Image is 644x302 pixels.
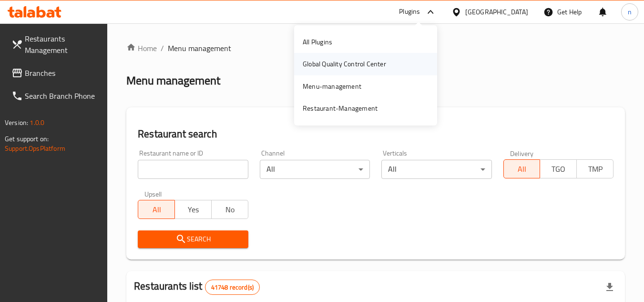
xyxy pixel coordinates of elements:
[215,203,245,217] span: No
[5,142,65,155] a: Support.OpsPlatform
[134,279,260,295] h2: Restaurants list
[598,276,621,299] div: Export file
[581,162,610,176] span: TMP
[144,190,162,197] label: Upsell
[399,6,420,18] div: Plugins
[5,133,49,145] span: Get support on:
[205,283,259,292] span: 41748 record(s)
[503,159,541,178] button: All
[174,200,212,219] button: Yes
[179,203,208,217] span: Yes
[168,42,231,54] span: Menu management
[5,116,28,129] span: Version:
[4,27,108,62] a: Restaurants Management
[25,67,100,79] span: Branches
[205,280,260,295] div: Total records count
[260,160,370,179] div: All
[303,103,378,114] div: Restaurant-Management
[510,150,534,156] label: Delivery
[161,42,164,54] li: /
[4,84,108,107] a: Search Branch Phone
[303,37,332,47] div: All Plugins
[30,116,44,129] span: 1.0.0
[303,59,386,69] div: Global Quality Control Center
[145,233,240,245] span: Search
[138,200,175,219] button: All
[544,162,573,176] span: TGO
[4,62,108,84] a: Branches
[126,73,220,88] h2: Menu management
[540,159,577,178] button: TGO
[138,127,613,141] h2: Restaurant search
[138,230,248,248] button: Search
[126,42,157,54] a: Home
[303,81,361,92] div: Menu-management
[142,203,171,217] span: All
[211,200,248,219] button: No
[25,90,100,102] span: Search Branch Phone
[508,162,537,176] span: All
[628,7,632,17] span: n
[465,7,528,17] div: [GEOGRAPHIC_DATA]
[381,160,491,179] div: All
[576,159,613,178] button: TMP
[138,160,248,179] input: Search for restaurant name or ID..
[126,42,625,54] nav: breadcrumb
[25,33,100,56] span: Restaurants Management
